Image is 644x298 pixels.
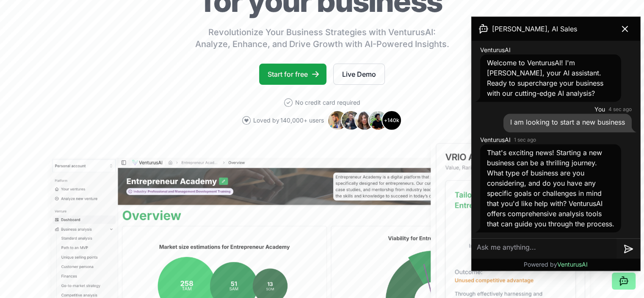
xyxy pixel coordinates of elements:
span: VenturusAI [557,261,588,268]
a: Start for free [259,64,326,85]
time: 4 sec ago [608,106,632,113]
span: [PERSON_NAME], AI Sales [492,24,577,34]
span: VenturusAI [480,136,511,144]
img: Avatar 4 [368,110,388,131]
p: Powered by [524,260,588,269]
span: Welcome to VenturusAI! I'm [PERSON_NAME], your AI assistant. Ready to supercharge your business w... [487,58,603,97]
span: VenturusAI [480,46,511,54]
img: Avatar 1 [327,110,348,131]
span: You [594,105,605,114]
img: Avatar 2 [341,110,361,131]
a: Live Demo [333,64,385,85]
span: I am looking to start a new business [510,118,625,126]
time: 1 sec ago [514,136,536,143]
span: That's exciting news! Starting a new business can be a thrilling journey. What type of business a... [487,148,614,228]
img: Avatar 3 [354,110,375,131]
